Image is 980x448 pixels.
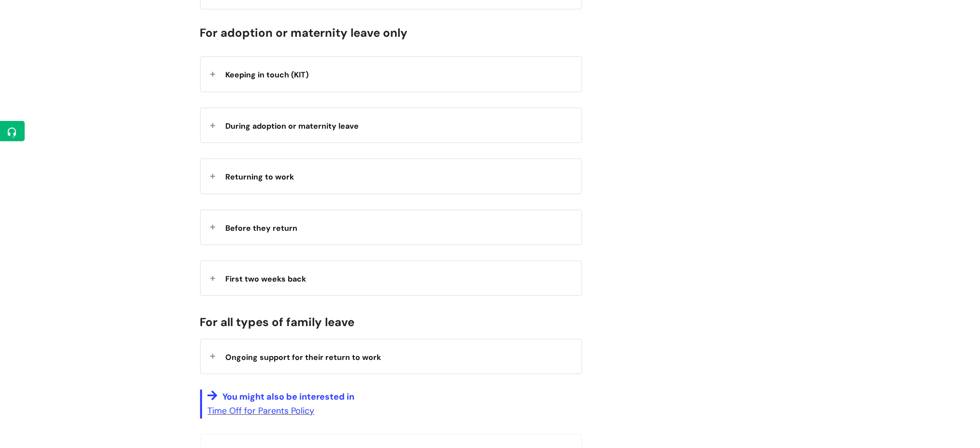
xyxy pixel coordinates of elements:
span: Keeping in touch (KIT) [226,70,309,80]
span: Ongoing support for their return to work [226,353,381,363]
span: Returning to work [226,172,294,182]
span: For adoption or maternity leave only [200,26,408,41]
span: During adoption or maternity leave [226,121,359,132]
span: First two weeks back [226,274,307,284]
span: For all types of family leave [200,315,355,330]
a: Time Off for Parents Policy [208,405,315,417]
span: You might also be interested in [222,391,354,403]
span: Before they return [226,224,298,234]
